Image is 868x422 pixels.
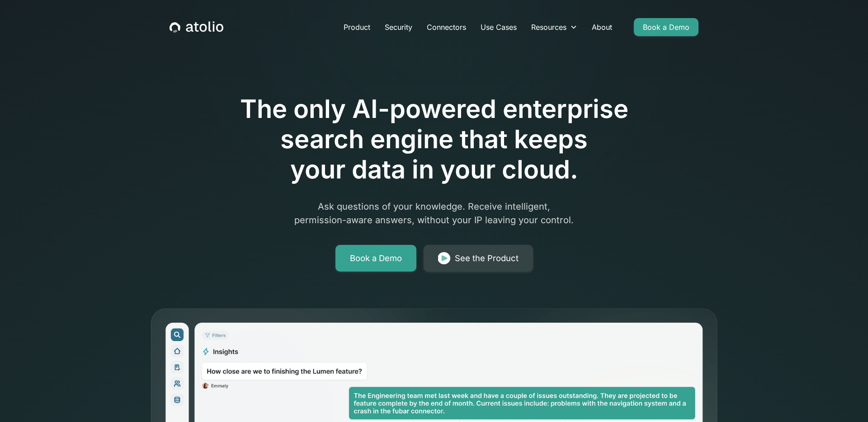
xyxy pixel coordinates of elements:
a: Product [336,18,377,36]
h1: The only AI-powered enterprise search engine that keeps your data in your cloud. [203,94,665,185]
a: Use Cases [473,18,524,36]
div: Resources [524,18,585,36]
a: Book a Demo [335,245,416,272]
div: See the Product [455,252,519,265]
a: About [585,18,619,36]
a: Book a Demo [634,18,698,36]
a: Security [377,18,420,36]
a: Connectors [420,18,473,36]
p: Ask questions of your knowledge. Receive intelligent, permission-aware answers, without your IP l... [260,200,608,227]
div: Resources [531,22,566,33]
a: home [170,21,223,33]
a: See the Product [424,245,533,272]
